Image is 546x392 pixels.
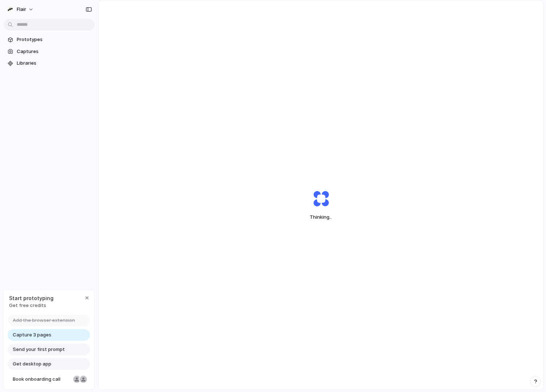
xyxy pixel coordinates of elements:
[13,376,70,383] span: Book onboarding call
[13,331,51,339] span: Capture 3 pages
[4,34,95,45] a: Prototypes
[9,294,54,302] span: Start prototyping
[13,360,51,368] span: Get desktop app
[79,375,88,384] div: Christian Iacullo
[4,58,95,69] a: Libraries
[17,60,92,67] span: Libraries
[8,358,90,370] a: Get desktop app
[17,48,92,55] span: Captures
[13,317,75,324] span: Add the browser extension
[17,36,92,43] span: Prototypes
[17,6,26,13] span: flair
[8,373,90,385] a: Book onboarding call
[4,4,37,15] button: flair
[4,46,95,57] a: Captures
[329,214,332,220] span: ..
[9,302,54,309] span: Get free credits
[296,214,346,221] span: Thinking
[72,375,81,384] div: Nicole Kubica
[13,346,65,353] span: Send your first prompt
